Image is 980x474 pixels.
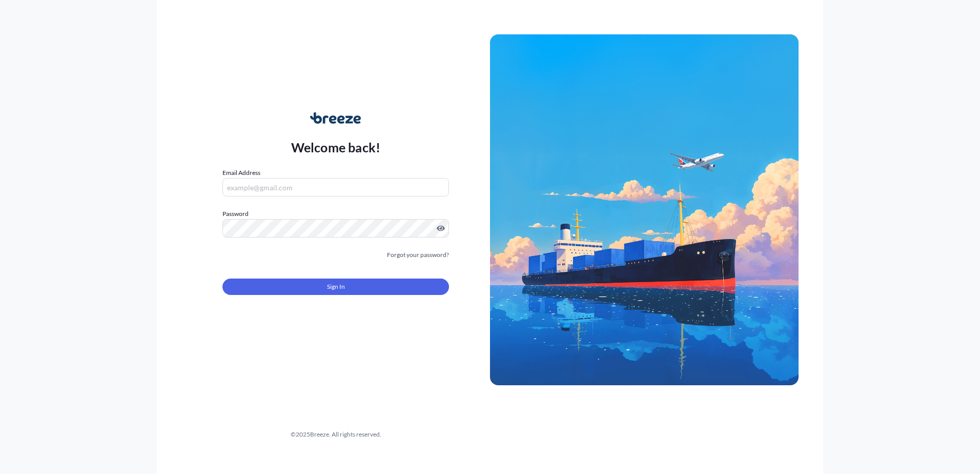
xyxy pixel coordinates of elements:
[222,209,449,219] label: Password
[222,178,449,196] input: example@gmail.com
[222,279,449,295] button: Sign In
[387,250,449,260] a: Forgot your password?
[490,34,799,385] img: Ship illustration
[291,139,381,155] p: Welcome back!
[181,429,490,440] div: © 2025 Breeze. All rights reserved.
[437,224,445,232] button: Show password
[222,168,260,178] label: Email Address
[327,282,345,292] span: Sign In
